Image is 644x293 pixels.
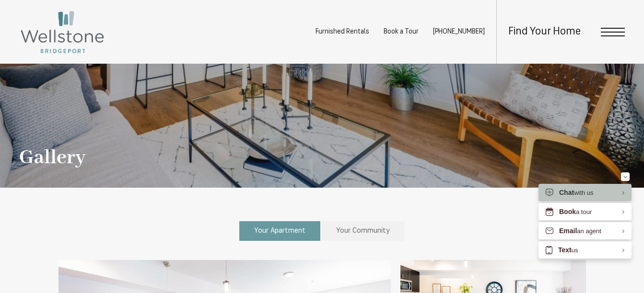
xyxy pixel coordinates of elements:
a: Find Your Home [508,26,581,37]
a: Call Us at (253) 642-8681 [433,28,485,35]
h1: Gallery [19,147,85,169]
span: Your Community [336,227,390,235]
a: Your Apartment [239,221,320,241]
img: Wellstone [19,10,105,55]
span: Your Apartment [254,227,305,235]
a: Book a Tour [384,28,419,35]
span: [PHONE_NUMBER] [433,28,485,35]
a: Furnished Rentals [316,28,369,35]
a: Your Community [321,221,405,241]
button: Open Menu [601,28,625,36]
